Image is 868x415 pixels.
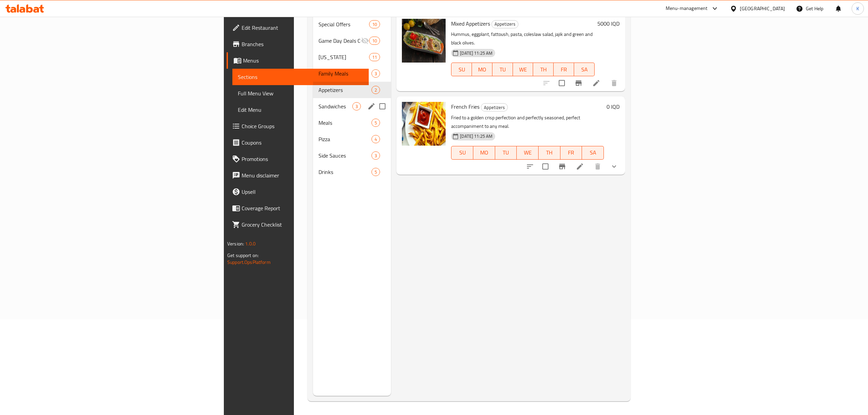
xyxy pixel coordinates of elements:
[517,146,539,160] button: WE
[574,63,595,76] button: SA
[227,216,369,233] a: Grocery Checklist
[476,148,492,158] span: MO
[371,119,380,127] div: items
[473,146,495,160] button: MO
[451,102,479,112] span: French Fries
[238,73,363,81] span: Sections
[371,69,380,78] div: items
[318,168,371,176] span: Drinks
[372,120,380,126] span: 5
[313,65,391,82] div: Family Meals3
[606,75,622,91] button: delete
[227,19,369,36] a: Edit Restaurant
[318,69,371,78] span: Family Meals
[369,20,380,28] div: items
[371,168,380,176] div: items
[740,5,785,12] div: [GEOGRAPHIC_DATA]
[533,63,554,76] button: TH
[372,169,380,175] span: 5
[454,65,469,75] span: SU
[513,63,533,76] button: WE
[585,148,601,158] span: SA
[227,134,369,151] a: Coupons
[227,184,369,200] a: Upsell
[451,18,490,29] span: Mixed Appetizers
[242,138,363,147] span: Coupons
[492,63,513,76] button: TU
[352,102,361,110] div: items
[242,188,363,196] span: Upsell
[481,103,508,111] div: Appetizers
[451,146,473,160] button: SU
[369,38,380,44] span: 10
[495,65,510,75] span: TU
[369,37,380,45] div: items
[492,20,518,28] span: Appetizers
[539,146,560,160] button: TH
[475,65,490,75] span: MO
[313,131,391,147] div: Pizza4
[243,56,363,65] span: Menus
[245,239,256,248] span: 1.0.0
[318,20,369,28] span: Special Offers
[238,106,363,114] span: Edit Menu
[597,19,620,28] h6: 5000 IQD
[577,65,592,75] span: SA
[242,155,363,163] span: Promotions
[372,87,380,93] span: 2
[318,151,371,160] span: Side Sauces
[522,158,538,175] button: sort-choices
[576,162,584,171] a: Edit menu item
[451,113,604,131] p: Fried to a golden crisp perfection and perfectly seasoned, perfect accompaniment to any meal.
[318,135,371,143] span: Pizza
[491,20,518,28] div: Appetizers
[353,103,361,110] span: 3
[570,75,587,91] button: Branch-specific-item
[402,102,446,146] img: French Fries
[555,76,569,90] span: Select to update
[232,85,369,102] a: Full Menu View
[232,102,369,118] a: Edit Menu
[227,200,369,216] a: Coverage Report
[457,50,495,56] span: [DATE] 11:25 AM
[541,148,558,158] span: TH
[666,4,708,13] div: Menu-management
[227,251,259,260] span: Get support on:
[227,36,369,52] a: Branches
[369,54,380,61] span: 11
[498,148,514,158] span: TU
[516,65,531,75] span: WE
[361,37,369,45] svg: Inactive section
[536,65,551,75] span: TH
[227,118,369,134] a: Choice Groups
[369,21,380,28] span: 10
[318,86,371,94] div: Appetizers
[318,37,361,45] span: Game Day Deals Combo
[227,258,271,267] a: Support.OpsPlatform
[457,133,495,139] span: [DATE] 11:25 AM
[372,136,380,143] span: 4
[856,5,859,12] span: K
[451,63,472,76] button: SU
[607,102,620,111] h6: 0 IQD
[227,167,369,184] a: Menu disclaimer
[560,146,582,160] button: FR
[371,135,380,143] div: items
[589,158,606,175] button: delete
[538,159,553,174] span: Select to update
[242,220,363,229] span: Grocery Checklist
[318,53,369,61] div: Kentucky
[242,24,363,32] span: Edit Restaurant
[451,30,595,47] p: Hummus, eggplant, fattoush, pasta, coleslaw salad, jajik and green and black olives.
[242,171,363,179] span: Menu disclaimer
[454,148,471,158] span: SU
[318,119,371,127] span: Meals
[563,148,580,158] span: FR
[318,102,352,110] div: Sandwiches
